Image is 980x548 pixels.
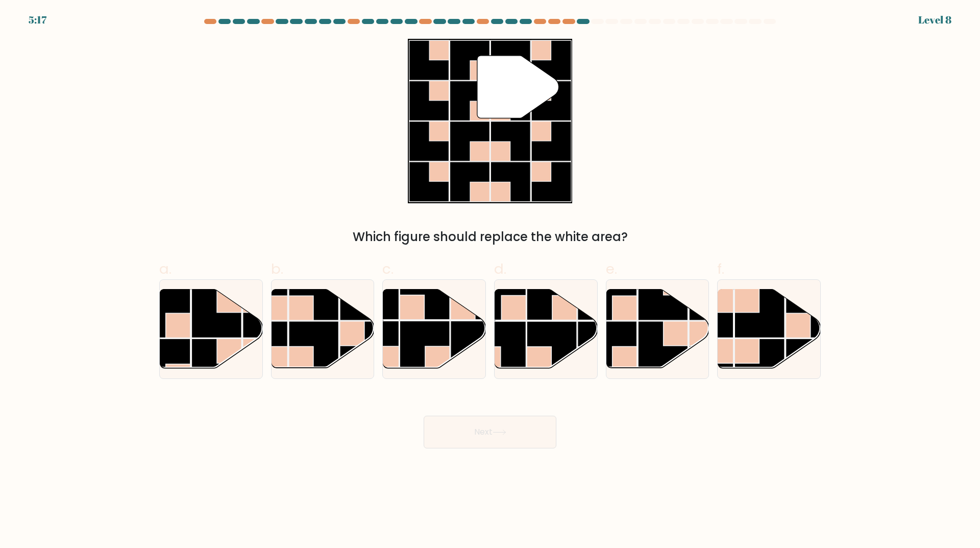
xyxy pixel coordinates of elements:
span: e. [606,259,617,279]
span: b. [271,259,283,279]
span: d. [494,259,506,279]
div: Which figure should replace the white area? [165,228,815,246]
g: " [477,56,559,118]
div: Level 8 [918,12,951,28]
div: 5:17 [29,12,46,28]
button: Next [424,416,556,448]
span: f. [717,259,724,279]
span: c. [382,259,394,279]
span: a. [159,259,171,279]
